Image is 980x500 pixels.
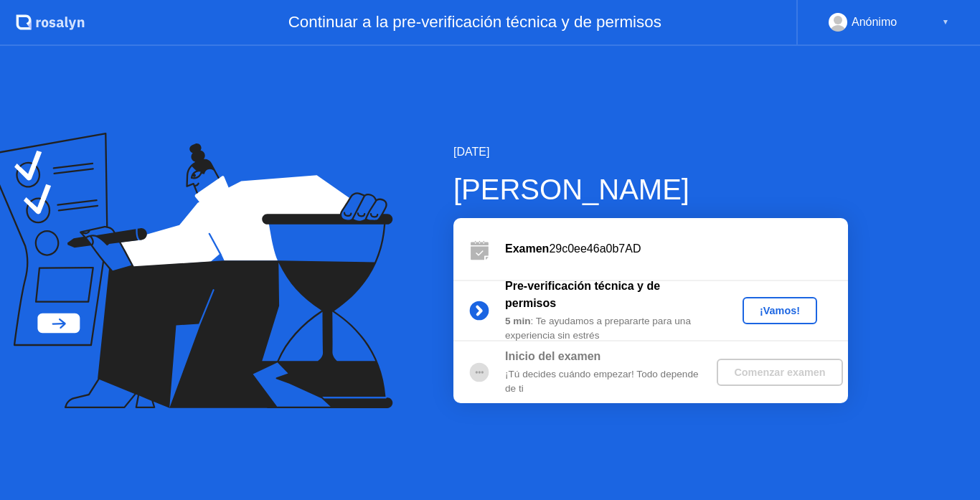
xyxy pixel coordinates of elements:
[505,242,549,255] b: Examen
[717,359,842,386] button: Comenzar examen
[505,280,660,309] b: Pre-verificación técnica y de permisos
[505,367,712,397] div: ¡Tú decides cuándo empezar! Todo depende de ti
[453,143,848,161] div: [DATE]
[505,314,712,344] div: : Te ayudamos a prepararte para una experiencia sin estrés
[505,350,600,362] b: Inicio del examen
[505,316,531,326] b: 5 min
[453,168,848,211] div: [PERSON_NAME]
[743,297,817,324] button: ¡Vamos!
[942,13,949,32] div: ▼
[852,13,897,32] div: Anónimo
[748,305,811,316] div: ¡Vamos!
[505,240,848,258] div: 29c0ee46a0b7AD
[722,367,837,378] div: Comenzar examen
